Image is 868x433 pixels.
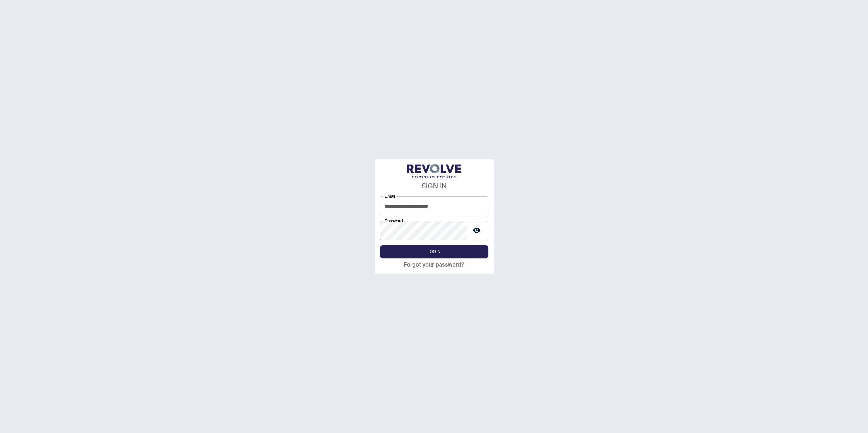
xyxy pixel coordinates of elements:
[385,193,395,199] label: Email
[470,224,484,237] button: toggle password visibility
[380,245,488,258] button: Login
[385,218,403,224] label: Password
[380,181,488,191] h4: SIGN IN
[407,164,461,179] img: LogoText
[404,261,464,269] a: Forgot your password?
